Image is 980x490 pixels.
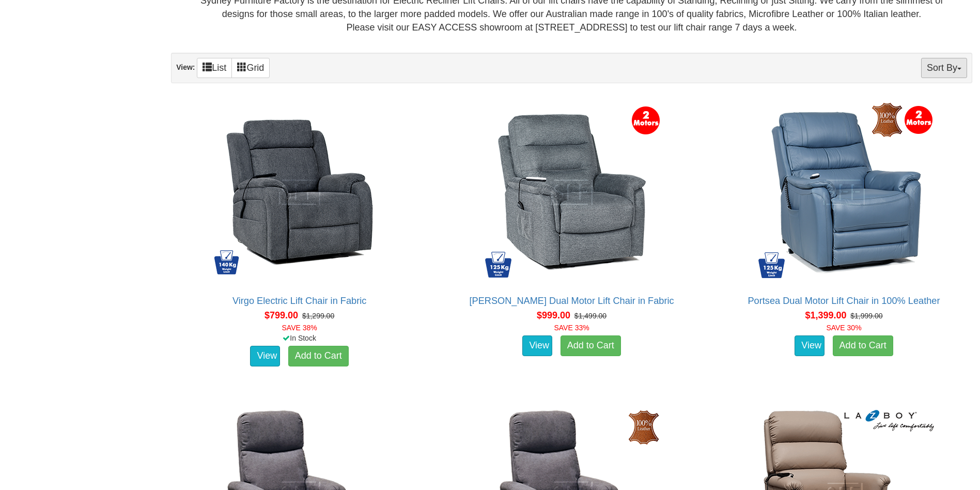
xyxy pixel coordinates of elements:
img: Portsea Dual Motor Lift Chair in 100% Leather [751,99,937,285]
a: View [795,335,825,356]
a: [PERSON_NAME] Dual Motor Lift Chair in Fabric [469,296,674,306]
span: $999.00 [537,310,570,320]
font: SAVE 38% [282,324,317,332]
font: SAVE 30% [826,324,861,332]
del: $1,499.00 [574,312,606,320]
a: View [250,346,280,366]
del: $1,999.00 [850,312,882,320]
a: View [522,335,552,356]
a: Grid [231,58,270,78]
a: Portsea Dual Motor Lift Chair in 100% Leather [748,296,940,306]
a: Add to Cart [288,346,349,366]
del: $1,299.00 [302,312,334,320]
a: Add to Cart [561,335,621,356]
a: Add to Cart [833,335,893,356]
a: Virgo Electric Lift Chair in Fabric [232,296,366,306]
span: $799.00 [265,310,298,320]
span: $1,399.00 [805,310,846,320]
div: In Stock [169,333,430,343]
font: SAVE 33% [554,324,589,332]
button: Sort By [921,58,967,78]
strong: View: [176,64,195,72]
a: List [197,58,232,78]
img: Bristow Dual Motor Lift Chair in Fabric [479,99,665,285]
img: Virgo Electric Lift Chair in Fabric [207,99,393,285]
